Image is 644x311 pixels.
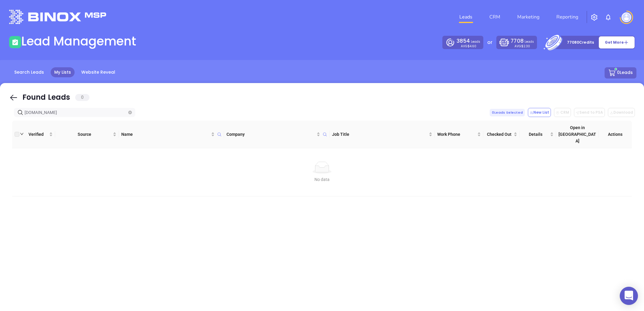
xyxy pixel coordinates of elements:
[521,44,530,48] span: $2.30
[119,121,224,148] th: Name
[330,121,435,148] th: Job Title
[483,121,520,148] th: Checked Out
[55,121,119,148] th: Source
[128,111,132,114] button: close-circle
[599,36,635,49] button: Get More
[528,108,551,117] button: New List
[486,131,512,138] span: Checked Out
[20,132,24,136] span: down
[608,108,635,117] button: Download
[511,37,534,45] p: Leads
[554,11,581,23] a: Reporting
[9,10,106,24] img: logo
[591,14,598,21] img: iconSetting
[25,109,127,116] input: Search…
[487,11,503,23] a: CRM
[51,67,75,77] a: My Lists
[511,37,523,45] span: 7708
[121,131,210,138] span: Name
[78,67,119,77] a: Website Reveal
[21,34,136,48] h1: Lead Management
[226,131,315,138] span: Company
[599,121,632,148] th: Actions
[487,39,492,46] p: or
[520,121,556,148] th: Details
[522,131,549,138] span: Details
[457,11,475,23] a: Leads
[435,121,483,148] th: Work Phone
[22,121,55,148] th: Verified
[457,37,470,45] span: 3854
[490,109,525,116] span: 0 Leads Selected
[574,108,605,117] button: Send to PSA
[515,45,530,48] p: AVG
[622,12,631,22] img: user
[461,45,476,48] p: AVG
[605,67,636,79] button: 0Leads
[515,11,542,23] a: Marketing
[554,108,571,117] button: CRM
[332,131,428,138] span: Job Title
[22,92,89,103] div: Found Leads
[58,131,112,138] span: Source
[17,176,627,183] div: No data
[224,121,329,148] th: Company
[75,94,89,101] span: 0
[468,44,476,48] span: $4.60
[605,14,612,21] img: iconNotification
[567,39,594,45] p: 77080 Credits
[556,121,599,148] th: Open in [GEOGRAPHIC_DATA]
[11,67,48,77] a: Search Leads
[24,131,48,138] span: Verified
[457,37,480,45] p: Leads
[437,131,476,138] span: Work Phone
